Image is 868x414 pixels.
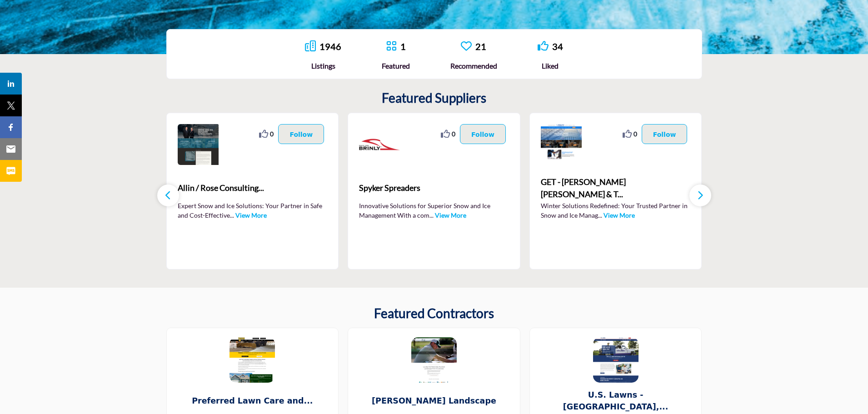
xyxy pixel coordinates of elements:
img: U.S. Lawns - Lancaster, PA [593,337,639,383]
i: Go to Liked [538,40,549,51]
span: Allin / Rose Consulting... [178,182,328,194]
a: 34 [552,41,563,52]
a: GET - [PERSON_NAME] [PERSON_NAME] & T... [541,176,691,200]
a: Spyker Spreaders [359,176,509,200]
img: GET - Goldman Evans & Trammell [541,124,582,165]
div: Recommended [450,60,497,71]
img: Spyker Spreaders [359,124,400,165]
b: Preferred Lawn Care and Snowplowing LLC [180,389,325,413]
span: ... [598,211,602,219]
a: 21 [475,41,486,52]
a: [PERSON_NAME] Landscape [348,389,520,413]
button: Follow [278,124,324,144]
span: 0 [634,129,637,139]
span: [PERSON_NAME] Landscape [362,395,506,407]
span: Spyker Spreaders [359,182,509,194]
span: 0 [452,129,455,139]
a: U.S. Lawns - [GEOGRAPHIC_DATA],... [530,389,702,413]
img: Lindgren Landscape [411,337,457,383]
a: Go to Featured [386,40,397,53]
a: Go to Recommended [461,40,472,53]
a: View More [235,211,267,219]
span: U.S. Lawns - [GEOGRAPHIC_DATA],... [544,389,688,413]
h2: Featured Contractors [374,306,494,321]
img: Preferred Lawn Care and Snowplowing LLC [229,337,275,383]
span: ... [429,211,434,219]
p: Follow [653,129,676,139]
b: U.S. Lawns - Lancaster, PA [544,389,688,413]
p: Follow [289,129,313,139]
a: 1946 [319,41,341,52]
button: Follow [460,124,506,144]
div: Listings [305,60,341,71]
div: Featured [382,60,410,71]
b: GET - Goldman Evans & Trammell [541,176,691,200]
span: Preferred Lawn Care and... [180,395,325,407]
b: Lindgren Landscape [362,389,506,413]
div: Liked [538,60,563,71]
a: View More [604,211,635,219]
p: Expert Snow and Ice Solutions: Your Partner in Safe and Cost-Effective [178,201,328,219]
p: Innovative Solutions for Superior Snow and Ice Management With a com [359,201,509,219]
span: ... [230,211,234,219]
p: Winter Solutions Redefined: Your Trusted Partner in Snow and Ice Manag [541,201,691,219]
span: 0 [270,129,274,139]
p: Follow [471,129,494,139]
a: 1 [400,41,406,52]
button: Follow [642,124,688,144]
b: Allin / Rose Consulting, Inc. [178,176,328,200]
a: View More [435,211,466,219]
img: Allin / Rose Consulting, Inc. [178,124,219,165]
h2: Featured Suppliers [382,90,486,106]
a: Allin / Rose Consulting... [178,176,328,200]
a: Preferred Lawn Care and... [167,389,339,413]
